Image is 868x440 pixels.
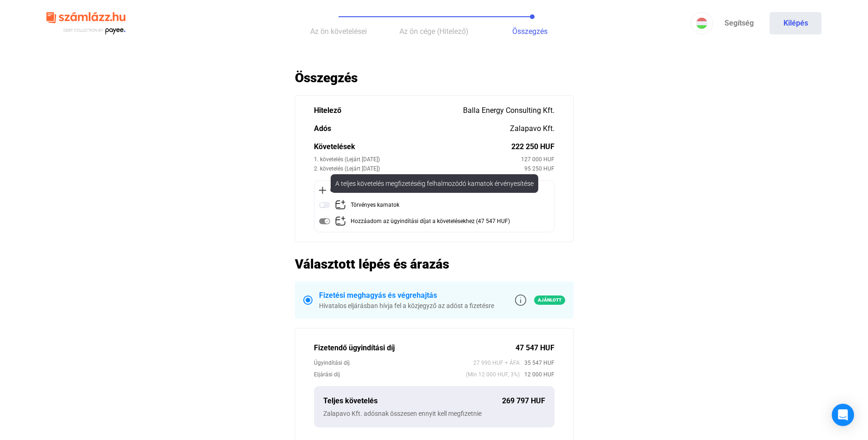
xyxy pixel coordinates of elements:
div: Zalapavo Kft. [510,123,555,134]
span: Ajánlott [534,296,565,305]
div: Opcionális követelések [319,185,549,195]
div: Balla Energy Consulting Kft. [463,105,555,116]
span: Az ön követelései [310,27,367,36]
img: add-claim [335,216,346,227]
span: 12 000 HUF [520,370,555,379]
img: HU [696,18,707,29]
div: 269 797 HUF [502,395,545,407]
span: 27 990 HUF + ÁFA [473,358,520,368]
div: Hivatalos eljárásban hívja fel a közjegyző az adóst a fizetésre [319,301,494,310]
div: Fizetési meghagyás és végrehajtás [319,290,494,301]
div: Eljárási díj [314,370,466,379]
div: Adós [314,123,510,134]
div: 222 250 HUF [511,141,555,152]
img: szamlazzhu-logo [46,8,125,39]
div: Zalapavo Kft. adósnak összesen ennyit kell megfizetnie [323,409,545,418]
div: Ügyindítási díj [314,358,473,368]
h2: Választott lépés és árazás [295,256,574,272]
div: Open Intercom Messenger [832,404,854,426]
span: (Min 12 000 HUF, 3%) [466,370,520,379]
div: 95 250 HUF [524,164,555,173]
div: A teljes követelés megfizetéséig felhalmozódó kamatok érvényesítése [331,174,538,193]
div: 1. követelés (Lejárt [DATE]) [314,155,521,164]
div: Fizetendő ügyindítási díj [314,342,516,354]
img: add-claim [335,199,346,210]
button: Kilépés [770,12,822,34]
div: Törvényes kamatok [351,199,399,211]
div: 127 000 HUF [521,155,555,164]
span: Az ön cége (Hitelező) [399,27,469,36]
span: Összegzés [512,27,548,36]
a: info-grey-outlineAjánlott [515,295,565,306]
img: toggle-off [319,199,330,210]
span: 35 547 HUF [520,358,555,368]
div: Hozzáadom az ügyindítási díjat a követelésekhez (47 547 HUF) [351,216,510,227]
img: toggle-on-disabled [319,216,330,227]
button: HU [691,12,713,34]
img: plus-black [319,187,326,194]
div: Teljes követelés [323,395,502,407]
div: 2. követelés (Lejárt [DATE]) [314,164,524,173]
div: 47 547 HUF [516,342,555,354]
div: Követelések [314,141,511,152]
a: Segítség [713,12,765,34]
h2: Összegzés [295,70,574,86]
img: info-grey-outline [515,295,526,306]
div: Hitelező [314,105,463,116]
